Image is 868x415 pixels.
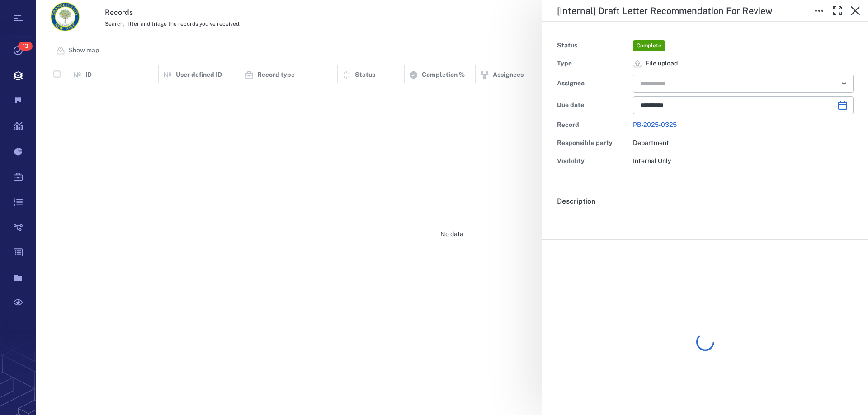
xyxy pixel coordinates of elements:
h6: Description [557,196,854,207]
div: Due date [557,99,629,112]
button: Open [838,77,850,90]
div: Responsible party [557,137,629,149]
div: Assignee [557,77,629,90]
button: Choose date, selected date is Sep 11, 2025 [834,96,852,114]
span: Department [633,139,669,146]
div: Record [557,119,629,131]
span: . [557,215,559,224]
div: Visibility [557,155,629,168]
button: Close [846,2,864,20]
span: Internal Only [633,157,671,164]
h5: [Internal] Draft Letter Recommendation For Review [557,5,773,17]
span: File upload [646,59,678,68]
span: Complete [635,42,663,50]
div: Type [557,57,629,70]
span: 13 [18,42,33,51]
button: Toggle Fullscreen [828,2,846,20]
div: Status [557,39,629,52]
button: Toggle to Edit Boxes [810,2,828,20]
a: PB-2025-0325 [633,121,677,128]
